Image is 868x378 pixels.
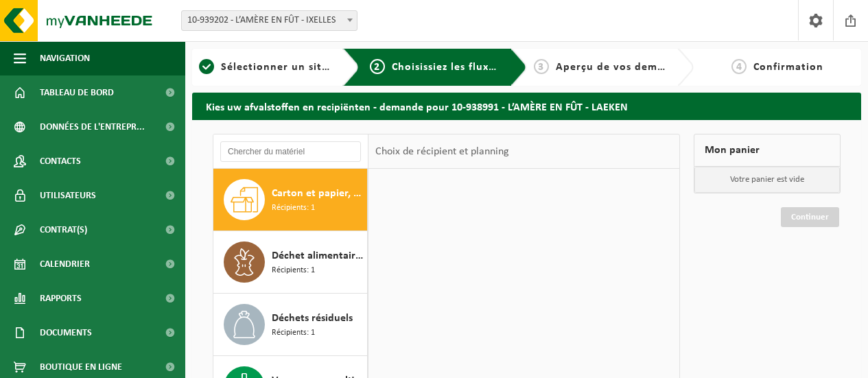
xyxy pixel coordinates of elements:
span: Carton et papier, non-conditionné (industriel) [272,185,364,202]
span: Déchet alimentaire, contenant des produits d'origine animale, emballage mélangé (sans verre), cat 3 [272,248,364,264]
span: Confirmation [753,62,823,73]
span: 3 [534,59,549,74]
span: Sélectionner un site ici [221,62,344,73]
button: Carton et papier, non-conditionné (industriel) Récipients: 1 [213,169,368,231]
span: Tableau de bord [40,75,114,110]
button: Déchets résiduels Récipients: 1 [213,294,368,356]
span: Récipients: 1 [272,264,315,277]
span: Documents [40,316,92,350]
p: Votre panier est vide [694,167,840,193]
span: Rapports [40,281,82,316]
span: Données de l'entrepr... [40,110,145,144]
span: Calendrier [40,247,90,281]
span: Navigation [40,41,90,75]
h2: Kies uw afvalstoffen en recipiënten - demande pour 10-938991 - L’AMÈRE EN FÛT - LAEKEN [192,93,861,119]
span: Aperçu de vos demandes [556,62,688,73]
span: 4 [731,59,747,74]
div: Choix de récipient et planning [368,134,516,169]
span: 2 [370,59,385,74]
span: Déchets résiduels [272,310,353,327]
span: 1 [199,59,214,74]
span: Récipients: 1 [272,327,315,340]
a: Continuer [781,207,839,227]
a: 1Sélectionner un site ici [199,59,332,75]
input: Chercher du matériel [220,141,361,162]
span: 10-939202 - L’AMÈRE EN FÛT - IXELLES [182,11,357,30]
span: Récipients: 1 [272,202,315,215]
span: Contacts [40,144,81,178]
div: Mon panier [694,134,841,167]
button: Déchet alimentaire, contenant des produits d'origine animale, emballage mélangé (sans verre), cat... [213,231,368,294]
span: Utilisateurs [40,178,96,213]
span: 10-939202 - L’AMÈRE EN FÛT - IXELLES [181,10,357,31]
span: Contrat(s) [40,213,87,247]
span: Choisissiez les flux de déchets et récipients [392,62,620,73]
